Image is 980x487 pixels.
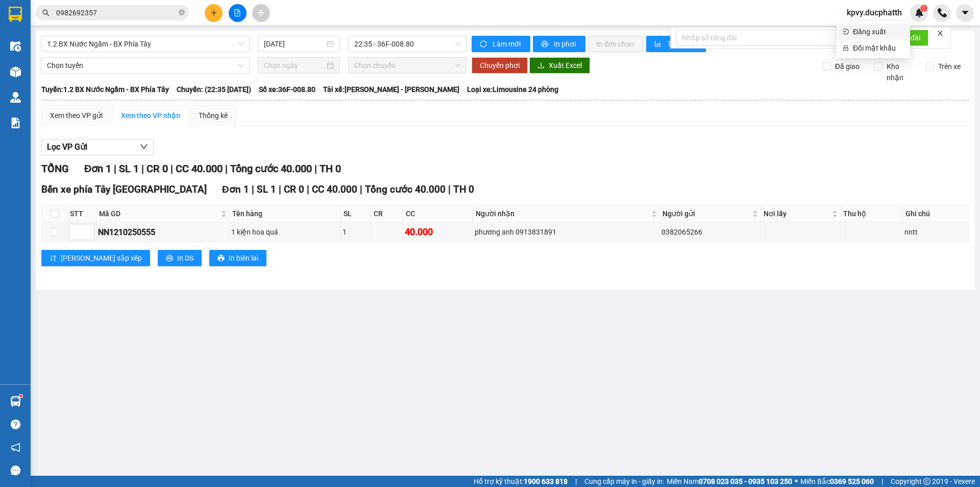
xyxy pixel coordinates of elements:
[67,205,96,222] th: STT
[956,4,974,22] button: caret-down
[230,205,340,222] th: Tên hàng
[453,183,474,195] span: TH 0
[158,250,202,266] button: printerIn DS
[312,183,357,195] span: CC 40.000
[661,226,759,238] div: 0382065266
[903,205,969,222] th: Ghi chú
[205,4,223,22] button: plus
[360,183,362,195] span: |
[475,226,658,238] div: phương anh 0913831891
[667,476,792,487] span: Miền Nam
[140,143,148,151] span: down
[314,163,317,175] span: |
[533,36,585,52] button: printerIn phơi
[549,60,582,71] span: Xuất Excel
[119,163,139,175] span: SL 1
[41,183,207,195] span: Bến xe phía Tây [GEOGRAPHIC_DATA]
[56,7,177,18] input: Tìm tên, số ĐT hoặc mã đơn
[480,40,488,49] span: sync
[225,163,228,175] span: |
[217,254,225,263] span: printer
[307,183,309,195] span: |
[537,62,545,70] span: download
[795,479,798,483] span: ⚪️
[938,8,947,17] img: phone-icon
[199,110,228,121] div: Thống kê
[961,8,970,17] span: caret-down
[264,38,325,50] input: 12/10/2025
[881,476,883,487] span: |
[841,205,903,222] th: Thu hộ
[98,226,228,239] div: NN1210250555
[405,225,471,239] div: 40.000
[403,205,473,222] th: CC
[10,41,21,52] img: warehouse-icon
[230,163,312,175] span: Tổng cước 40.000
[264,60,325,71] input: Chọn ngày
[84,163,111,175] span: Đơn 1
[10,92,21,103] img: warehouse-icon
[222,183,249,195] span: Đơn 1
[676,30,854,46] input: Nhập số tổng đài
[830,477,874,485] strong: 0369 525 060
[252,183,254,195] span: |
[448,183,451,195] span: |
[170,163,173,175] span: |
[229,4,247,22] button: file-add
[50,254,57,263] span: sort-ascending
[663,208,750,219] span: Người gửi
[831,61,864,72] span: Đã giao
[61,252,142,264] span: [PERSON_NAME] sắp xếp
[934,61,965,72] span: Trên xe
[41,85,169,94] b: Tuyến: 1.2 BX Nước Ngầm - BX Phía Tây
[937,30,944,37] span: close
[121,110,180,121] div: Xem theo VP nhận
[11,443,20,452] span: notification
[99,208,219,219] span: Mã GD
[923,478,930,485] span: copyright
[179,8,185,18] span: close-circle
[365,183,446,195] span: Tổng cước 40.000
[257,183,276,195] span: SL 1
[915,8,924,17] img: icon-new-feature
[41,163,69,175] span: TỔNG
[234,9,241,16] span: file-add
[853,42,904,54] span: Đổi mật khẩu
[11,420,20,429] span: question-circle
[47,58,243,73] span: Chọn tuyến
[575,476,577,487] span: |
[209,250,266,266] button: printerIn biên lai
[279,183,281,195] span: |
[354,58,460,73] span: Chọn chuyến
[474,476,568,487] span: Hỗ trợ kỹ thuật:
[354,36,460,52] span: 22:35 - 36F-008.80
[524,477,568,485] strong: 1900 633 818
[11,466,20,475] span: message
[50,110,103,121] div: Xem theo VP gửi
[320,163,341,175] span: TH 0
[231,226,338,238] div: 1 kiện hoa quả
[177,84,251,95] span: Chuyến: (22:35 [DATE])
[654,40,663,49] span: bar-chart
[371,205,404,222] th: CR
[476,208,650,219] span: Người nhận
[529,57,590,74] button: downloadXuất Excel
[342,226,369,238] div: 1
[47,36,243,52] span: 1.2 BX Nước Ngầm - BX Phía Tây
[176,163,223,175] span: CC 40.000
[920,5,927,12] sup: 1
[166,254,173,263] span: printer
[96,222,230,242] td: NN1210250555
[19,395,22,398] sup: 1
[146,163,168,175] span: CR 0
[883,61,918,83] span: Kho nhận
[764,208,830,219] span: Nơi lấy
[839,6,910,19] span: kpvy.ducphatth
[257,9,264,16] span: aim
[9,7,22,22] img: logo-vxr
[284,183,304,195] span: CR 0
[10,118,21,128] img: solution-icon
[41,250,150,266] button: sort-ascending[PERSON_NAME] sắp xếp
[323,84,459,95] span: Tài xế: [PERSON_NAME] - [PERSON_NAME]
[472,57,528,74] button: Chuyển phơi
